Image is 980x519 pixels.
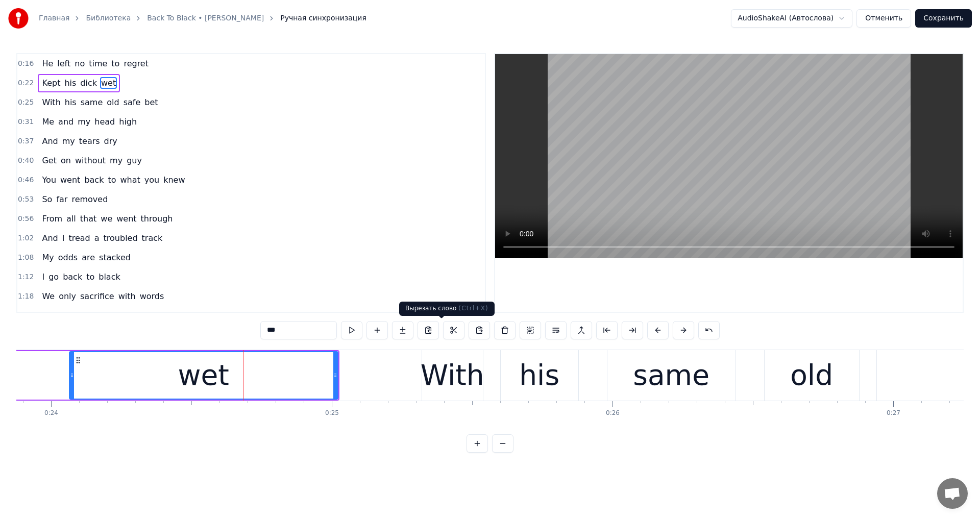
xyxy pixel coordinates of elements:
span: We [41,290,56,302]
span: 1:22 [18,311,34,321]
span: head [93,116,116,128]
span: time [88,58,108,69]
div: wet [178,354,229,397]
span: far [55,193,68,205]
span: died [47,310,67,322]
span: Ручная синхронизация [280,13,366,23]
span: You [41,174,57,186]
span: 0:22 [18,78,34,88]
span: 0:31 [18,117,34,127]
span: 0:25 [18,97,34,108]
span: 1:02 [18,233,34,243]
div: 0:24 [44,409,58,417]
span: 0:53 [18,194,34,205]
span: 0:16 [18,59,34,69]
span: black [97,271,121,283]
span: wet [100,77,117,89]
span: through [140,213,174,225]
span: his [64,96,78,108]
div: With [421,354,484,397]
span: 0:46 [18,175,34,185]
span: my [109,155,124,166]
span: So [41,193,53,205]
nav: breadcrumb [39,13,366,23]
span: back [83,174,105,186]
span: 0:56 [18,214,34,224]
span: tread [67,232,91,244]
span: a [93,232,101,244]
a: Open chat [937,478,968,509]
span: went [115,213,137,225]
span: 1:18 [18,291,34,302]
span: that [79,213,98,225]
span: hundred [79,310,115,322]
span: knew [162,174,186,186]
span: 1:08 [18,253,34,263]
span: a [69,310,77,322]
span: his [63,77,77,89]
span: My [41,252,55,263]
span: Kept [41,77,61,89]
button: Отменить [856,9,911,28]
span: no [73,58,86,69]
span: odds [57,252,79,263]
span: troubled [103,232,139,244]
div: 0:27 [887,409,900,417]
span: Me [41,116,55,128]
span: sacrifice [79,290,115,302]
span: And [41,232,59,244]
span: are [81,252,96,263]
span: go [47,271,60,283]
button: Сохранить [915,9,972,28]
a: Back To Black • [PERSON_NAME] [147,13,264,23]
span: bet [143,96,159,108]
span: From [41,213,63,225]
span: left [56,58,71,69]
a: Главная [39,13,69,23]
span: guy [126,155,143,166]
span: track [141,232,164,244]
span: He [41,58,54,69]
span: to [85,271,95,283]
img: youka [8,8,29,29]
span: on [60,155,72,166]
span: same [80,96,104,108]
span: 0:37 [18,136,34,146]
span: regret [122,58,150,69]
span: Get [41,155,58,166]
span: what [119,174,141,186]
span: safe [122,96,142,108]
span: removed [70,193,109,205]
span: only [58,290,77,302]
a: Библиотека [86,13,131,23]
span: old [106,96,120,108]
span: I [61,232,66,244]
span: dick [79,77,98,89]
span: 1:12 [18,272,34,282]
span: ( Ctrl+X ) [458,305,488,312]
span: stacked [98,252,132,263]
span: And [41,135,59,147]
div: Вырезать слово [399,302,495,316]
span: to [107,174,117,186]
span: times [116,310,141,322]
div: 0:26 [606,409,620,417]
span: and [57,116,75,128]
div: same [633,354,709,397]
span: words [139,290,165,302]
span: I [41,271,45,283]
span: 0:40 [18,156,34,166]
span: With [41,96,61,108]
span: all [65,213,77,225]
span: high [118,116,138,128]
span: without [74,155,107,166]
span: my [61,135,76,147]
span: we [100,213,113,225]
span: went [59,174,81,186]
span: dry [103,135,118,147]
div: old [790,354,833,397]
span: tears [78,135,101,147]
span: with [117,290,137,302]
span: to [110,58,120,69]
span: I [41,310,45,322]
